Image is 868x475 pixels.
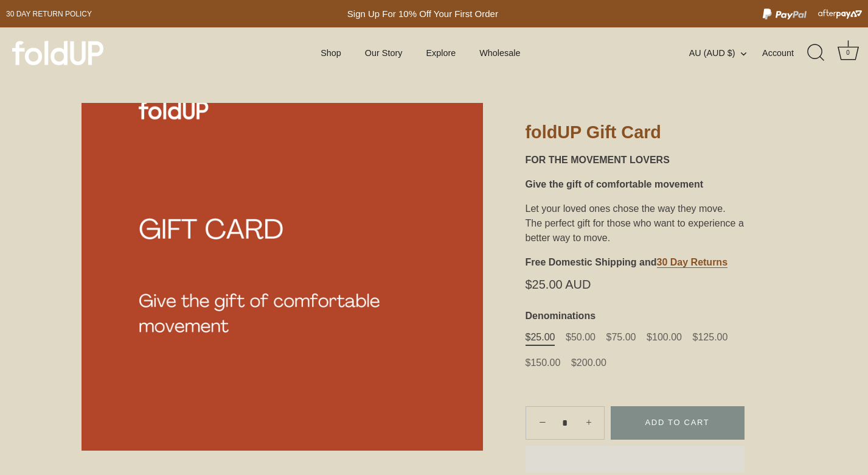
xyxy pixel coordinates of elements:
a: $100.00 [647,331,682,343]
div: 0 [842,47,854,59]
strong: FOR THE MOVEMENT LOVERS [526,155,670,165]
a: 30 Day Returns [657,257,728,268]
a: 30 day Return policy [6,7,92,21]
a: $50.00 [566,331,595,343]
a: $200.00 [571,357,606,368]
a: + [577,409,604,436]
button: AU (AUD $) [689,47,760,58]
a: Explore [415,41,466,65]
a: $125.00 [693,331,728,343]
div: Give the gift of comfortable movement [526,172,745,197]
h1: foldUP Gift Card [526,121,745,148]
span: $25.00 AUD [526,280,591,289]
a: $25.00 [526,331,555,343]
a: Shop [310,41,352,65]
button: Add to Cart [611,406,745,439]
a: − [528,409,555,435]
a: $150.00 [526,357,561,368]
strong: Free Domestic Shipping and [526,257,657,267]
a: Search [803,40,830,66]
label: Denominations [526,310,745,322]
div: Primary navigation [291,41,550,65]
a: $75.00 [606,331,636,343]
a: Our Story [355,41,413,65]
a: Cart [835,40,861,66]
input: Quantity [555,406,575,440]
div: Let your loved ones chose the way they move. The perfect gift for those who want to experience a ... [526,197,745,250]
a: Wholesale [469,41,531,65]
a: Account [762,46,806,60]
